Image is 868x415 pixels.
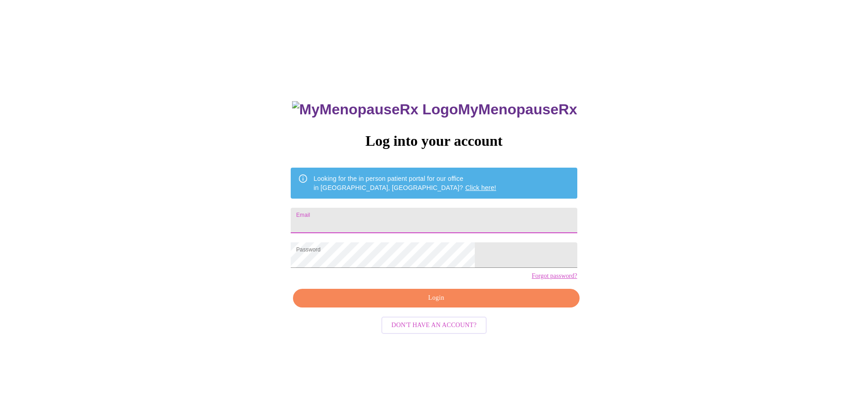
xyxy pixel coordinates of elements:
span: Don't have an account? [391,320,477,331]
button: Login [293,289,579,307]
h3: MyMenopauseRx [292,101,577,118]
a: Forgot password? [532,272,577,280]
a: Don't have an account? [379,321,489,328]
h3: Log into your account [291,133,577,149]
div: Looking for the in person patient portal for our office in [GEOGRAPHIC_DATA], [GEOGRAPHIC_DATA]? [313,170,496,196]
img: MyMenopauseRx Logo [292,101,458,118]
button: Don't have an account? [381,317,487,334]
span: Login [303,292,569,304]
a: Click here! [465,184,496,191]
